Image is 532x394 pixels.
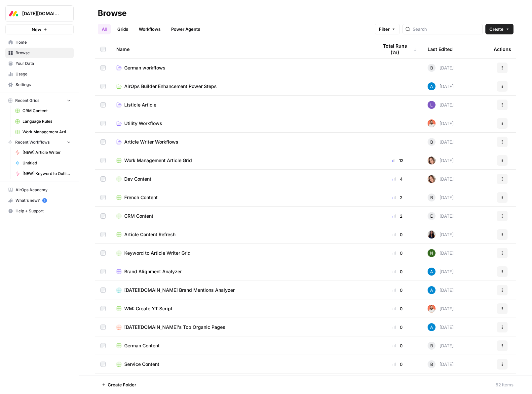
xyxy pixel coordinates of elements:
a: Dev Content [116,176,367,182]
button: What's new? 5 [5,195,74,206]
img: o3cqybgnmipr355j8nz4zpq1mc6x [428,323,436,331]
div: Actions [494,40,511,58]
div: 0 [378,287,417,293]
span: French Content [124,194,158,201]
img: o3cqybgnmipr355j8nz4zpq1mc6x [428,286,436,294]
div: 12 [378,157,417,164]
a: Settings [5,79,74,90]
a: Utility Workflows [116,120,367,127]
span: AirOps Builder Enhancement Power Steps [124,83,217,90]
div: [DATE] [428,156,454,164]
span: German workflows [124,65,166,71]
a: 5 [42,198,47,203]
a: [DATE][DOMAIN_NAME] Brand Mentions Analyzer [116,287,367,293]
a: [NEW] Article Writer [12,147,74,158]
div: 0 [378,342,417,349]
div: [DATE] [428,286,454,294]
div: [DATE] [428,268,454,276]
img: ui9db3zf480wl5f9in06l3n7q51r [428,119,436,127]
img: o3cqybgnmipr355j8nz4zpq1mc6x [428,268,436,276]
a: All [98,24,111,34]
a: Usage [5,69,74,79]
span: Usage [16,71,71,77]
div: What's new? [6,196,73,205]
a: Keyword to Article Writer Grid [116,250,367,256]
span: Recent Grids [15,98,39,104]
a: Untitled [12,158,74,168]
div: 0 [378,250,417,256]
span: B [430,194,433,201]
a: Listicle Article [116,102,367,108]
span: Filter [379,26,390,32]
button: Filter [375,24,400,34]
button: New [5,24,74,34]
div: 0 [378,361,417,368]
div: [DATE] [428,119,454,127]
a: Home [5,37,74,48]
a: Article Content Refresh [116,231,367,238]
a: Your Data [5,58,74,69]
div: [DATE] [428,323,454,331]
div: 52 Items [496,381,513,388]
span: Language Rules [22,118,71,124]
a: CRM Content [12,106,74,116]
div: [DATE] [428,138,454,146]
img: Monday.com Logo [8,8,19,20]
span: [DATE][DOMAIN_NAME] [22,10,62,17]
span: Dev Content [124,176,151,182]
img: rn7sh892ioif0lo51687sih9ndqw [428,101,436,109]
div: Last Edited [428,40,453,58]
span: B [430,361,433,368]
button: Recent Grids [5,96,74,106]
button: Workspace: Monday.com [5,5,74,22]
span: E [430,213,433,219]
span: Service Content [124,361,159,368]
div: Name [116,40,367,58]
span: Help + Support [16,208,71,214]
span: Article Writer Workflows [124,139,178,145]
span: Your Data [16,61,71,66]
span: B [430,342,433,349]
span: Recent Workflows [15,139,50,145]
a: Brand Alignment Analyzer [116,268,367,275]
img: o3cqybgnmipr355j8nz4zpq1mc6x [428,82,436,90]
span: WM: Create YT Script [124,305,172,312]
img: ui9db3zf480wl5f9in06l3n7q51r [428,305,436,313]
span: Work Management Article Grid [124,157,192,164]
div: Total Runs (7d) [378,40,417,58]
img: f4j2a8gdehmfhxivamqs4zmc90qq [428,156,436,164]
a: [DATE][DOMAIN_NAME]'s Top Organic Pages [116,324,367,330]
span: Work Management Article Grid [22,129,71,135]
div: [DATE] [428,194,454,201]
img: f4j2a8gdehmfhxivamqs4zmc90qq [428,175,436,183]
a: Grids [113,24,132,34]
a: AirOps Academy [5,185,74,195]
button: Create [485,24,513,34]
div: 2 [378,194,417,201]
div: 0 [378,231,417,238]
span: Listicle Article [124,102,156,108]
a: French Content [116,194,367,201]
text: 5 [44,199,45,202]
span: Home [16,39,71,45]
a: German Content [116,342,367,349]
span: CRM Content [124,213,153,219]
div: [DATE] [428,82,454,90]
a: CRM Content [116,213,367,219]
a: AirOps Builder Enhancement Power Steps [116,83,367,90]
span: Create Folder [108,381,136,388]
div: [DATE] [428,212,454,220]
a: Language Rules [12,116,74,127]
span: Keyword to Article Writer Grid [124,250,191,256]
span: Settings [16,82,71,88]
a: Service Content [116,361,367,368]
a: Browse [5,48,74,58]
span: [DATE][DOMAIN_NAME] Brand Mentions Analyzer [124,287,235,293]
a: German workflows [116,65,367,71]
div: [DATE] [428,231,454,239]
div: [DATE] [428,175,454,183]
a: WM: Create YT Script [116,305,367,312]
div: Browse [98,8,127,19]
button: Create Folder [98,379,140,390]
a: Work Management Article Grid [116,157,367,164]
